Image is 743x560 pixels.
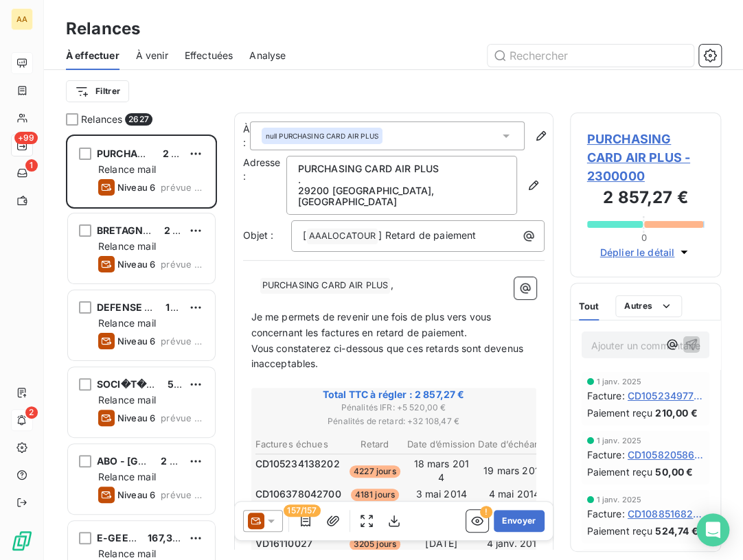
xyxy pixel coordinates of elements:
[97,532,144,544] span: E-GEE SA
[391,279,393,290] span: ,
[597,495,642,504] span: 1 janv. 2025
[599,245,674,259] span: Déplier le détail
[161,455,214,467] span: 2 033,49 €
[97,148,237,159] span: PURCHASING CARD AIR PLUS
[587,185,705,213] h3: 2 857,27 €
[407,437,476,452] th: Date d’émission
[98,240,156,252] span: Relance mail
[161,489,204,500] span: prévue depuis 1692 jours
[98,471,156,482] span: Relance mail
[587,388,625,403] span: Facture :
[260,278,391,294] span: PURCHASING CARD AIR PLUS
[488,45,694,67] input: Rechercher
[345,437,406,452] th: Retard
[303,229,306,241] span: [
[579,301,599,312] span: Tout
[266,131,378,141] span: null PURCHASING CARD AIR PLUS
[97,378,274,390] span: SOCI�T� URGENCE M�DICALES 56
[11,530,33,552] img: Logo LeanPay
[243,229,274,241] span: Objet :
[165,301,222,313] span: 10 385,95 €
[185,49,233,62] span: Effectuées
[298,174,505,185] p: .
[251,311,494,338] span: Je me permets de revenir une fois de plus vers vous concernant les factures en retard de paiement.
[243,122,250,150] label: À :
[66,16,140,41] h3: Relances
[11,8,33,30] div: AA
[255,537,313,550] span: VD16110027
[243,156,281,182] span: Adresse :
[655,465,693,479] span: 50,00 €
[597,377,642,386] span: 1 janv. 2025
[587,447,625,462] span: Facture :
[307,229,378,244] span: AAALOCATOUR
[587,406,653,420] span: Paiement reçu
[350,538,401,550] span: 3205 jours
[298,185,505,207] p: 29200 [GEOGRAPHIC_DATA] , [GEOGRAPHIC_DATA]
[251,342,527,370] span: Vous constaterez ci-dessous que ces retards sont devenus inacceptables.
[597,436,642,445] span: 1 janv. 2025
[164,224,217,236] span: 2 463,84 €
[407,487,476,502] td: 3 mai 2014
[255,437,343,452] th: Factures échues
[595,244,695,260] button: Déplier le détail
[161,336,204,347] span: prévue depuis 1847 jours
[117,489,155,500] span: Niveau 6
[66,80,129,102] button: Filtrer
[98,394,156,406] span: Relance mail
[98,163,156,175] span: Relance mail
[81,113,122,126] span: Relances
[407,536,476,551] td: [DATE]
[587,465,653,479] span: Paiement reçu
[407,456,476,485] td: 18 mars 2014
[477,456,551,485] td: 19 mars 2014
[655,406,697,420] span: 210,00 €
[117,182,155,193] span: Niveau 6
[14,132,38,144] span: +99
[641,232,646,243] span: 0
[249,49,286,62] span: Analyse
[253,401,534,414] span: Pénalités IFR : + 5 520,00 €
[255,487,341,501] span: CD106378042700
[378,229,476,241] span: ] Retard de paiement
[284,504,320,517] span: 157/157
[477,487,551,502] td: 4 mai 2014
[25,159,38,172] span: 1
[253,415,534,428] span: Pénalités de retard : + 32 108,47 €
[161,182,204,193] span: prévue depuis 4172 jours
[163,148,213,159] span: 2 857,27 €
[351,489,400,501] span: 4181 jours
[66,135,217,560] div: grid
[628,506,704,521] span: CD108851682100
[628,388,704,403] span: CD105234977100
[97,224,260,236] span: BRETAGNE PROTECTION SERVICE
[350,465,400,478] span: 4227 jours
[494,510,544,532] button: Envoyer
[98,317,156,329] span: Relance mail
[117,336,155,347] span: Niveau 6
[587,130,705,185] span: PURCHASING CARD AIR PLUS - 2300000
[25,406,38,419] span: 2
[66,49,119,62] span: À effectuer
[477,536,551,551] td: 4 janv. 2017
[628,447,704,462] span: CD105820586900
[696,513,729,546] div: Open Intercom Messenger
[97,301,299,313] span: DEFENSE ENVIRONNEMENT SERVICE LOR
[477,437,551,452] th: Date d’échéance
[587,524,653,538] span: Paiement reçu
[136,49,168,62] span: À venir
[117,259,155,270] span: Niveau 6
[253,388,534,401] span: Total TTC à régler : 2 857,27 €
[255,457,340,471] span: CD105234138202
[298,163,505,174] p: PURCHASING CARD AIR PLUS
[161,259,204,270] span: prévue depuis 1993 jours
[97,455,229,467] span: ABO - [GEOGRAPHIC_DATA]
[117,412,155,423] span: Niveau 6
[125,113,152,126] span: 2627
[168,378,211,390] span: 583,37 €
[98,548,156,559] span: Relance mail
[161,412,204,423] span: prévue depuis 1749 jours
[615,295,682,317] button: Autres
[148,532,187,544] span: 167,39 €
[587,506,625,521] span: Facture :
